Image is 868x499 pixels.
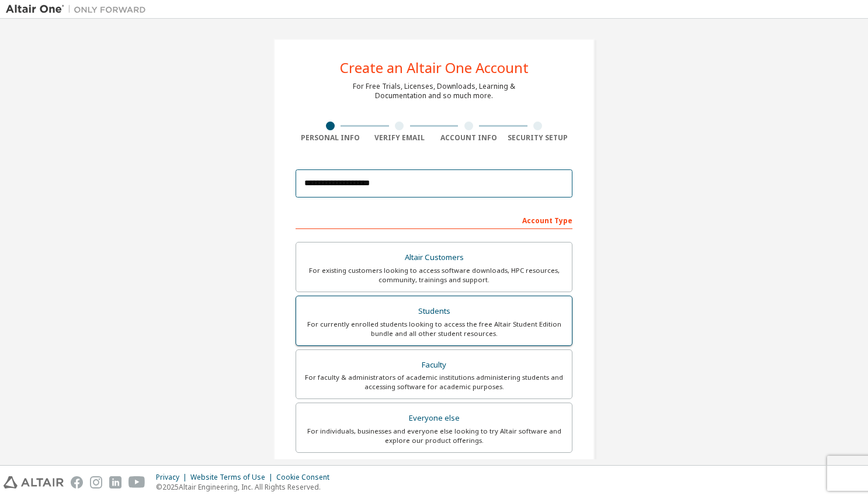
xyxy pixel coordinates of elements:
div: Students [303,303,565,320]
div: Faculty [303,357,565,373]
div: For existing customers looking to access software downloads, HPC resources, community, trainings ... [303,266,565,285]
div: Verify Email [365,133,435,143]
div: Privacy [156,473,190,482]
img: instagram.svg [90,476,102,488]
img: Altair One [6,4,152,15]
div: Cookie Consent [276,473,336,482]
div: Everyone else [303,410,565,427]
div: For faculty & administrators of academic institutions administering students and accessing softwa... [303,373,565,391]
p: © 2025 Altair Engineering, Inc. All Rights Reserved. [156,482,336,492]
div: Altair Customers [303,249,565,266]
img: altair_logo.svg [4,476,64,488]
img: youtube.svg [129,476,145,488]
div: Account Info [434,133,504,143]
img: facebook.svg [71,476,83,488]
div: Personal Info [296,133,365,143]
div: For Free Trials, Licenses, Downloads, Learning & Documentation and so much more. [353,82,515,101]
div: Create an Altair One Account [340,61,529,75]
img: linkedin.svg [109,476,121,488]
div: For individuals, businesses and everyone else looking to try Altair software and explore our prod... [303,427,565,445]
div: Account Type [296,210,572,229]
div: For currently enrolled students looking to access the free Altair Student Edition bundle and all ... [303,320,565,338]
div: Website Terms of Use [190,473,276,482]
div: Security Setup [504,133,573,143]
